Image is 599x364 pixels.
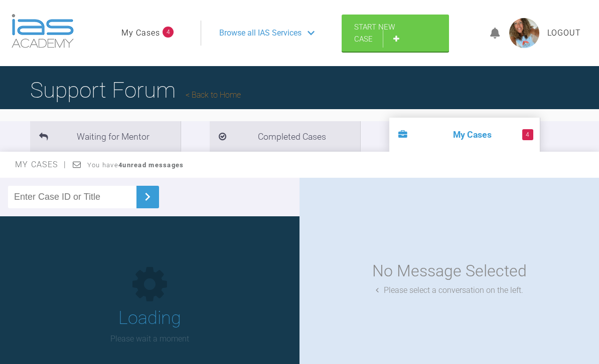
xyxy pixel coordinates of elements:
[118,161,184,169] strong: 4 unread messages
[30,73,241,108] h1: Support Forum
[8,186,136,208] input: Enter Case ID or Title
[30,121,181,152] li: Waiting for Mentor
[15,160,67,169] span: My Cases
[118,304,181,333] h1: Loading
[110,332,189,345] p: Please wait a moment
[354,23,395,44] span: Start New Case
[342,15,449,52] a: Start New Case
[121,27,160,40] a: My Cases
[509,18,539,48] img: profile.png
[163,27,174,38] span: 4
[210,121,360,152] li: Completed Cases
[87,161,184,169] span: You have
[522,129,533,140] span: 4
[186,90,241,100] a: Back to Home
[12,14,74,48] img: logo-light.3e3ef733.png
[389,118,540,152] li: My Cases
[219,27,302,40] span: Browse all IAS Services
[376,284,523,297] div: Please select a conversation on the left.
[139,189,156,205] img: chevronRight.28bd32b0.svg
[547,27,581,40] a: Logout
[372,258,527,284] div: No Message Selected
